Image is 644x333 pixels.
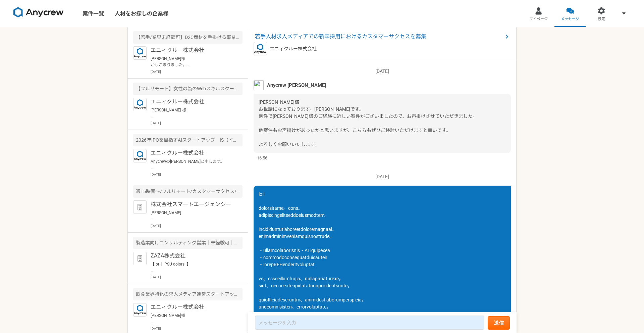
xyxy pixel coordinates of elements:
[133,83,243,95] div: 【フルリモート】女性の為のWebスキルスクール運営企業 個人営業
[133,237,243,249] div: 製造業向けコンサルティング営業｜未経験可｜法人営業としてキャリアアップしたい方
[151,46,233,54] p: エニィクルー株式会社
[151,275,243,280] p: [DATE]
[598,16,605,22] span: 設定
[151,313,233,325] p: [PERSON_NAME]様 お世話になっております。[PERSON_NAME]です。 ご連絡ありがとうございます。 採用要件の変更について承知いたしました。 結果は残念ではありますが、選考にお...
[257,155,267,161] span: 16:56
[133,252,147,265] img: default_org_logo-42cde973f59100197ec2c8e796e4974ac8490bb5b08a0eb061ff975e4574aa76.png
[13,7,64,18] img: 8DqYSo04kwAAAAASUVORK5CYII=
[151,149,233,157] p: エニィクルー株式会社
[151,303,233,311] p: エニィクルー株式会社
[151,69,243,74] p: [DATE]
[151,172,243,177] p: [DATE]
[133,149,147,162] img: logo_text_blue_01.png
[267,82,326,89] span: Anycrew [PERSON_NAME]
[151,158,233,171] p: Anycrewの[PERSON_NAME]と申します。 プロフィールを拝見して、本案件でご活躍頂けるのではと思いご連絡を差し上げました。 案件ページの内容をご確認頂き、もし条件など合致されるよう...
[133,98,147,111] img: logo_text_blue_01.png
[151,107,233,119] p: [PERSON_NAME] 様 お世話になっております。 ご連絡遅くなり申し訳ありません。 ご回答ありがとうございます。 上記URLより[DATE]12:00〜面談の予約をさせていただきました。...
[151,223,243,228] p: [DATE]
[133,288,243,300] div: 飲食業界特化の求人メディア運営スタートアップ CA（東京/名古屋）
[151,261,233,273] p: 【lor｜IPSU dolorsi 】 ametconsect。 ADIPiscingelits。 doeiusmodtemporincididunt、utlaboreetdoloremagna...
[254,80,264,90] img: %E3%82%B9%E3%82%AF%E3%83%AA%E3%83%BC%E3%83%B3%E3%82%B7%E3%83%A7%E3%83%83%E3%83%88_2025-08-07_21.4...
[151,210,233,222] p: [PERSON_NAME] ご連絡遅くなり申し訳ございません。 [PERSON_NAME]です。 ご連絡ありがとうございます。 ぜひ面談のお時間をいただければと存じます。 下記URLより、[DA...
[561,16,579,22] span: メッセージ
[254,42,267,55] img: logo_text_blue_01.png
[151,56,233,68] p: [PERSON_NAME]様 かしこまりました。 60hであれば可能にて企業様にご提案させていただきます。 尚、ご確認いただいているかもですが、本件出社も必要な案件になりますのでご理解いただけま...
[254,173,511,180] p: [DATE]
[259,99,477,147] span: [PERSON_NAME]様 お世話になっております。[PERSON_NAME]です。 別件で[PERSON_NAME]様のご経験に近しい案件がございましたので、お声掛けさせていただきました。 ...
[133,134,243,146] div: 2026年IPOを目指すAIスタートアップ IS（インサイドセールス）
[255,33,503,41] span: 若手人材求人メディアでの新卒採用におけるカスタマーサクセスを募集
[133,185,243,198] div: 週15時間〜/フルリモート/カスタマーサクセス/AIツール導入支援担当!
[133,31,243,44] div: 【若手/業界未経験可】D2C商材を手掛ける事業会社でのSEOコンサル法人営業
[259,191,366,324] span: lo i dolorsitame。cons。 adipiscingelitseddoeiusmodtem。 incididuntutlaboreetdoloremagnaal、 enimadmi...
[133,46,147,60] img: logo_text_blue_01.png
[488,316,510,330] button: 送信
[151,252,233,260] p: ZAZA株式会社
[151,121,243,126] p: [DATE]
[529,16,548,22] span: マイページ
[151,326,243,331] p: [DATE]
[133,200,147,214] img: default_org_logo-42cde973f59100197ec2c8e796e4974ac8490bb5b08a0eb061ff975e4574aa76.png
[270,45,317,52] p: エニィクルー株式会社
[151,98,233,106] p: エニィクルー株式会社
[151,200,233,208] p: 株式会社スマートエージェンシー
[254,68,511,75] p: [DATE]
[133,303,147,317] img: logo_text_blue_01.png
